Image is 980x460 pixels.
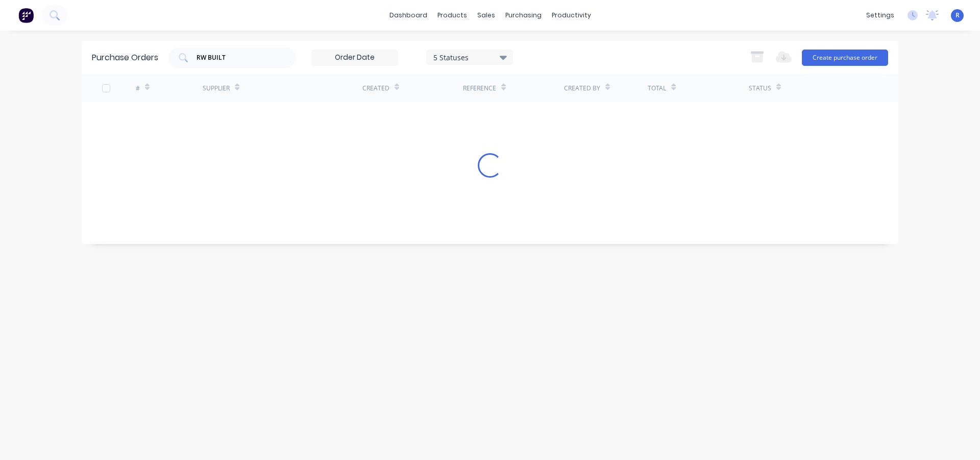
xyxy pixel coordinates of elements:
[749,84,771,93] div: Status
[648,84,666,93] div: Total
[500,8,547,23] div: purchasing
[861,8,899,23] div: settings
[203,84,230,93] div: Supplier
[18,8,34,23] img: Factory
[802,50,888,66] button: Create purchase order
[463,84,496,93] div: Reference
[547,8,596,23] div: productivity
[384,8,432,23] a: dashboard
[472,8,500,23] div: sales
[92,52,158,64] div: Purchase Orders
[312,50,398,65] input: Order Date
[564,84,600,93] div: Created By
[432,8,472,23] div: products
[136,84,140,93] div: #
[362,84,389,93] div: Created
[955,11,960,20] span: R
[195,53,280,63] input: Search purchase orders...
[433,52,506,62] div: 5 Statuses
